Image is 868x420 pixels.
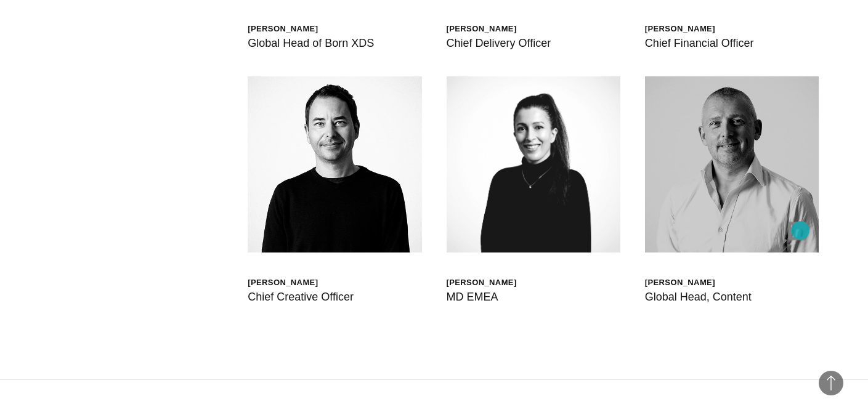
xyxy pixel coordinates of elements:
div: [PERSON_NAME] [447,23,551,34]
div: Chief Delivery Officer [447,34,551,52]
div: [PERSON_NAME] [645,277,752,288]
div: MD EMEA [447,288,517,305]
div: Chief Financial Officer [645,34,754,52]
img: linkedin-born.png [788,222,806,240]
button: Back to Top [819,371,843,395]
div: Chief Creative Officer [248,288,354,305]
div: [PERSON_NAME] [248,277,354,288]
div: [PERSON_NAME] [645,23,754,34]
img: Steve Waller [645,76,819,252]
div: Global Head of Born XDS [248,34,374,52]
img: Mark Allardice [248,76,421,252]
div: [PERSON_NAME] [447,277,517,288]
div: Global Head, Content [645,288,752,305]
div: [PERSON_NAME] [248,23,374,34]
img: HELEN JOANNA WOOD [447,76,620,252]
